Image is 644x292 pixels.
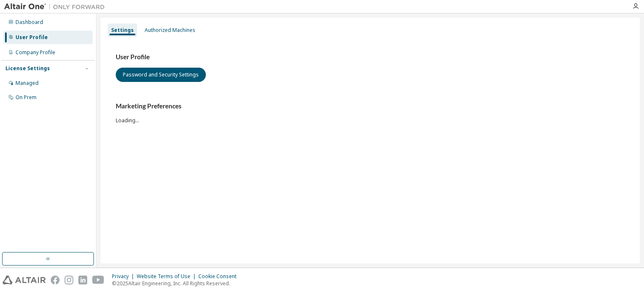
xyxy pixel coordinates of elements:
[5,65,50,72] div: License Settings
[51,276,60,284] img: facebook.svg
[112,273,137,280] div: Privacy
[16,34,48,41] div: User Profile
[111,27,134,34] div: Settings
[116,68,206,82] button: Password and Security Settings
[65,276,73,284] img: instagram.svg
[4,3,109,11] img: Altair One
[78,276,87,284] img: linkedin.svg
[116,102,625,124] div: Loading...
[137,273,198,280] div: Website Terms of Use
[16,19,43,26] div: Dashboard
[3,276,46,284] img: altair_logo.svg
[92,276,104,284] img: youtube.svg
[112,280,241,287] p: © 2025 Altair Engineering, Inc. All Rights Reserved.
[16,49,55,56] div: Company Profile
[145,27,195,34] div: Authorized Machines
[116,53,625,61] h3: User Profile
[116,102,625,110] h3: Marketing Preferences
[198,273,241,280] div: Cookie Consent
[16,94,36,101] div: On Prem
[16,80,39,87] div: Managed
